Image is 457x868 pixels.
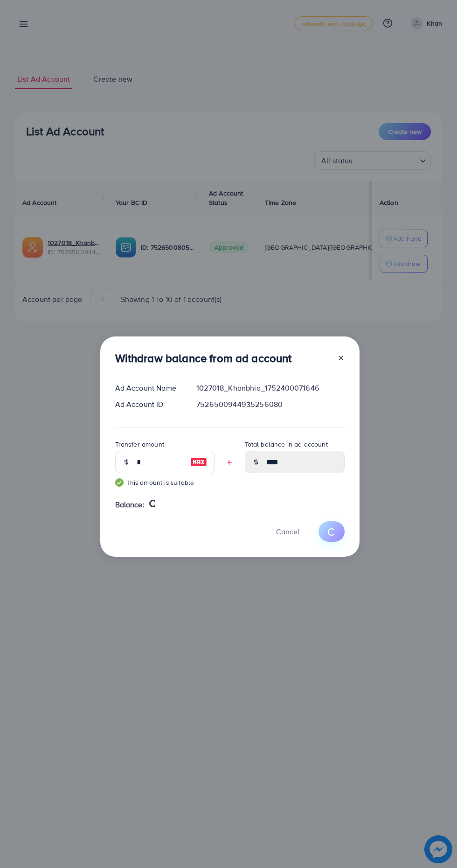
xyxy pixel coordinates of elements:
span: Balance: [115,499,145,510]
label: Transfer amount [115,440,164,449]
button: Cancel [264,521,311,541]
img: image [190,456,207,468]
img: guide [115,478,124,487]
div: 1027018_Khanbhia_1752400071646 [189,383,352,393]
div: Ad Account ID [108,399,189,410]
div: Ad Account Name [108,383,189,393]
label: Total balance in ad account [245,440,328,449]
h3: Withdraw balance from ad account [115,351,292,365]
span: Cancel [276,526,299,537]
small: This amount is suitable [115,478,215,487]
div: 7526500944935256080 [189,399,352,410]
